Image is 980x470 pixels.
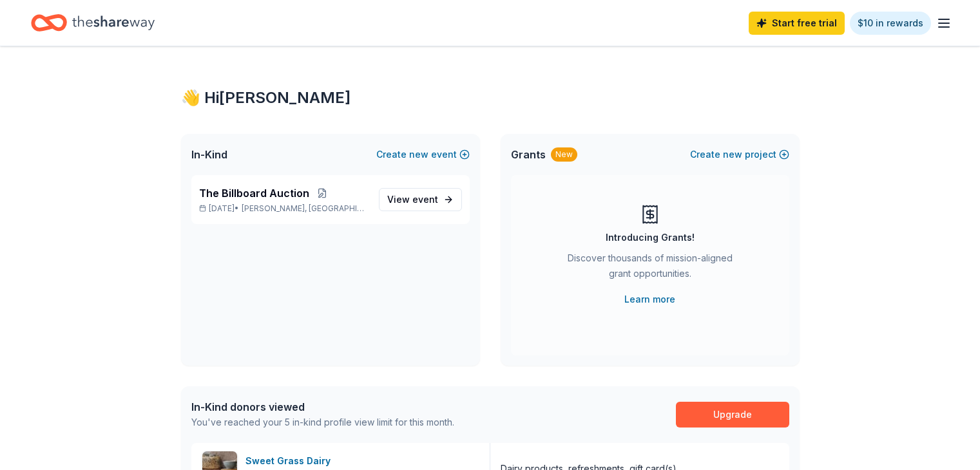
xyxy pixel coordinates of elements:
[242,203,368,214] span: [PERSON_NAME], [GEOGRAPHIC_DATA]
[850,12,931,35] a: $10 in rewards
[562,250,738,287] div: Discover thousands of mission-aligned grant opportunities.
[690,147,789,162] button: Createnewproject
[606,230,695,245] div: Introducing Grants!
[723,147,742,162] span: new
[199,203,369,214] p: [DATE] •
[412,194,438,205] span: event
[191,399,454,415] div: In-Kind donors viewed
[387,192,438,207] span: View
[749,12,845,35] a: Start free trial
[199,185,309,201] span: The Billboard Auction
[191,147,227,162] span: In-Kind
[191,415,454,430] div: You've reached your 5 in-kind profile view limit for this month.
[31,8,155,38] a: Home
[676,402,789,428] a: Upgrade
[379,188,462,211] a: View event
[551,147,577,162] div: New
[624,292,675,307] a: Learn more
[409,147,428,162] span: new
[181,88,800,108] div: 👋 Hi [PERSON_NAME]
[511,147,546,162] span: Grants
[376,147,470,162] button: Createnewevent
[245,453,336,469] div: Sweet Grass Dairy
